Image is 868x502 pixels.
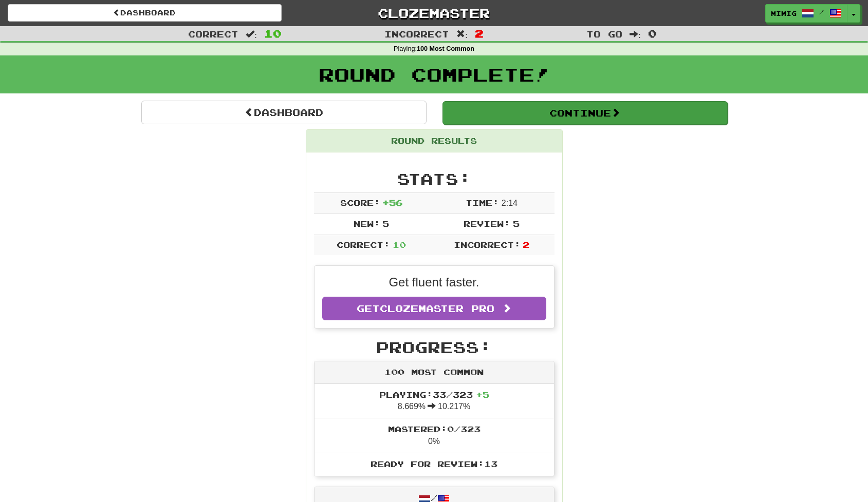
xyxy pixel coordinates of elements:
[523,240,529,249] span: 2
[382,219,389,228] span: 5
[393,240,406,249] span: 10
[371,459,497,469] span: Ready for Review: 13
[630,30,641,38] span: :
[456,30,468,38] span: :
[475,27,484,40] span: 2
[141,101,427,124] a: Dashboard
[340,198,380,207] span: Score:
[476,390,489,399] span: + 5
[379,390,489,399] span: Playing: 33 / 323
[188,29,238,39] span: Correct
[464,219,510,228] span: Review:
[384,29,449,39] span: Incorrect
[315,361,554,384] div: 100 Most Common
[322,297,546,320] a: GetClozemaster Pro
[8,4,282,22] a: Dashboard
[315,384,554,419] li: 8.669% 10.217%
[648,27,657,40] span: 0
[417,45,474,52] strong: 100 Most Common
[442,101,728,125] button: Continue
[765,4,847,23] a: MimiG /
[322,274,546,291] p: Get fluent faster.
[4,64,864,85] h1: Round Complete!
[264,27,282,40] span: 10
[388,424,481,434] span: Mastered: 0 / 323
[513,219,520,228] span: 5
[314,170,555,187] h2: Stats:
[502,199,518,207] span: 2 : 14
[819,8,824,15] span: /
[380,303,494,314] span: Clozemaster Pro
[306,130,562,152] div: Round Results
[771,9,797,18] span: MimiG
[314,339,555,356] h2: Progress:
[297,4,571,22] a: Clozemaster
[382,198,402,207] span: + 56
[337,240,390,249] span: Correct:
[246,30,257,38] span: :
[586,29,622,39] span: To go
[315,418,554,453] li: 0%
[466,198,499,207] span: Time:
[454,240,521,249] span: Incorrect:
[354,219,380,228] span: New:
